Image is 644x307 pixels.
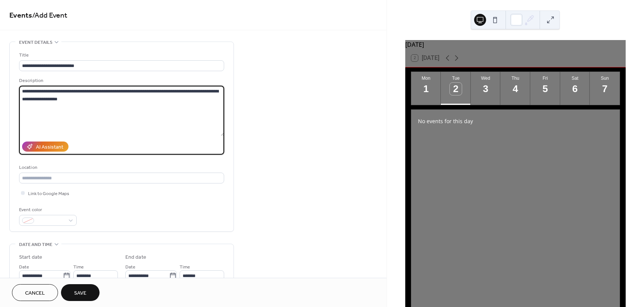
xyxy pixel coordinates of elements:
[125,263,135,271] span: Date
[443,76,468,81] div: Tue
[420,83,432,95] div: 1
[590,72,620,105] button: Sun7
[12,284,58,301] button: Cancel
[539,83,552,95] div: 5
[19,39,52,46] span: Event details
[73,263,84,271] span: Time
[509,83,522,95] div: 4
[411,72,441,105] button: Mon1
[473,76,498,81] div: Wed
[28,190,69,198] span: Link to Google Maps
[500,72,530,105] button: Thu4
[471,72,501,105] button: Wed3
[560,72,590,105] button: Sat6
[61,284,100,301] button: Save
[125,253,146,261] div: End date
[530,72,560,105] button: Fri5
[74,289,86,297] span: Save
[19,263,29,271] span: Date
[569,83,581,95] div: 6
[180,263,190,271] span: Time
[25,289,45,297] span: Cancel
[503,76,528,81] div: Thu
[479,83,492,95] div: 3
[19,164,223,171] div: Location
[592,76,617,81] div: Sun
[9,8,32,23] a: Events
[412,112,619,130] div: No events for this day
[405,40,626,49] div: [DATE]
[19,77,223,85] div: Description
[532,76,558,81] div: Fri
[413,76,439,81] div: Mon
[599,83,611,95] div: 7
[36,143,63,151] div: AI Assistant
[22,142,68,152] button: AI Assistant
[19,241,52,249] span: Date and time
[19,51,223,59] div: Title
[19,253,42,261] div: Start date
[450,83,462,95] div: 2
[19,206,75,214] div: Event color
[562,76,588,81] div: Sat
[32,8,67,23] span: / Add Event
[441,72,471,105] button: Tue2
